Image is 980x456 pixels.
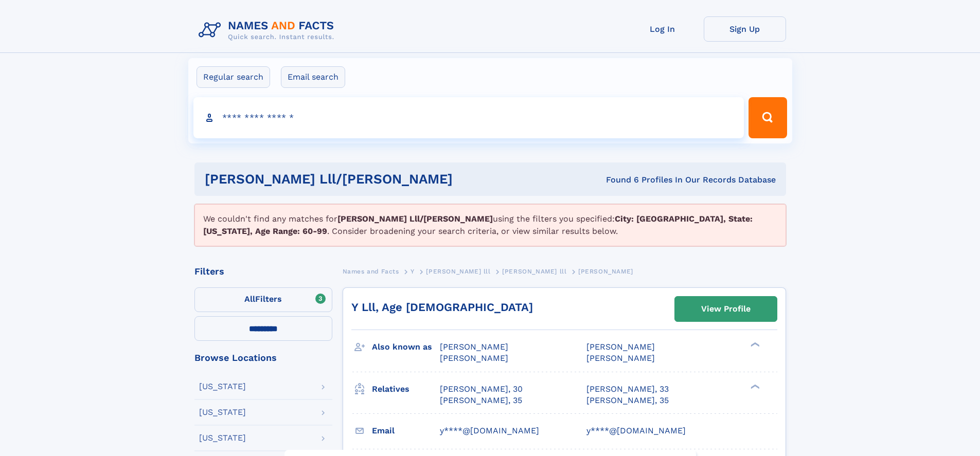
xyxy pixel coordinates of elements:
[337,214,493,224] b: [PERSON_NAME] Lll/[PERSON_NAME]
[586,384,669,395] a: [PERSON_NAME], 33
[748,341,760,348] div: ❯
[194,353,332,362] div: Browse Locations
[372,380,440,398] h3: Relatives
[502,268,566,275] span: [PERSON_NAME] lll
[372,338,440,356] h3: Also known as
[203,214,753,236] b: City: [GEOGRAPHIC_DATA], State: [US_STATE], Age Range: 60-99
[411,268,415,275] span: Y
[426,268,490,275] span: [PERSON_NAME] lll
[529,174,776,186] div: Found 6 Profiles In Our Records Database
[578,268,633,275] span: [PERSON_NAME]
[440,353,508,363] span: [PERSON_NAME]
[704,16,786,42] a: Sign Up
[194,287,332,312] label: Filters
[343,265,399,278] a: Names and Facts
[194,204,786,246] div: We couldn't find any matches for using the filters you specified: . Consider broadening your sear...
[199,408,246,416] div: [US_STATE]
[701,297,751,321] div: View Profile
[197,66,270,88] label: Regular search
[426,265,490,278] a: [PERSON_NAME] lll
[199,382,246,391] div: [US_STATE]
[411,265,415,278] a: Y
[440,342,508,352] span: [PERSON_NAME]
[621,16,704,42] a: Log In
[748,383,760,390] div: ❯
[440,395,522,406] a: [PERSON_NAME], 35
[194,16,343,44] img: Logo Names and Facts
[502,265,566,278] a: [PERSON_NAME] lll
[205,173,529,186] h1: [PERSON_NAME] lll/[PERSON_NAME]
[193,97,744,138] input: search input
[281,66,345,88] label: Email search
[244,294,255,304] span: All
[586,342,655,352] span: [PERSON_NAME]
[586,353,655,363] span: [PERSON_NAME]
[372,422,440,440] h3: Email
[675,297,777,321] a: View Profile
[199,434,246,442] div: [US_STATE]
[194,267,332,276] div: Filters
[351,301,533,314] a: Y Lll, Age [DEMOGRAPHIC_DATA]
[586,395,669,406] a: [PERSON_NAME], 35
[749,97,787,138] button: Search Button
[440,384,523,395] a: [PERSON_NAME], 30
